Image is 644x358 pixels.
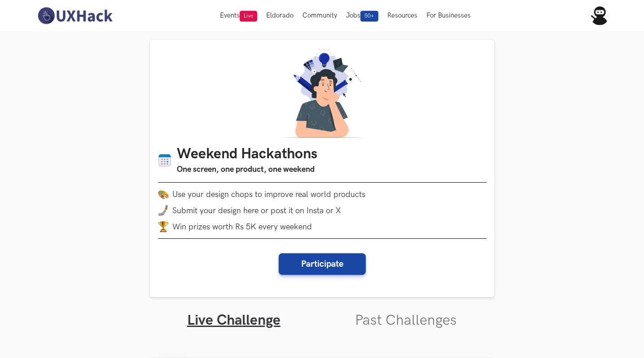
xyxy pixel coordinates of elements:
img: A designer thinking [279,48,365,138]
img: mobile-in-hand.png [158,205,169,216]
ul: Tabs Interface [150,297,495,329]
span: Live [240,11,257,22]
img: Calendar icon [158,153,171,167]
img: Your profile pic [590,6,609,25]
img: trophy.png [158,221,169,232]
img: palette.png [158,189,169,200]
button: Participate [279,253,366,275]
h3: One screen, one product, one weekend [177,163,317,176]
li: Win prizes worth Rs 5K every weekend [158,221,486,232]
a: Past Challenges [355,312,457,329]
img: UXHack-logo.png [35,6,115,25]
li: Use your design chops to improve real world products [158,189,486,200]
span: 50+ [360,11,378,22]
span: Submit your design here or post it on Insta or X [172,206,341,215]
a: Live Challenge [187,312,280,329]
h1: Weekend Hackathons [177,146,317,163]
